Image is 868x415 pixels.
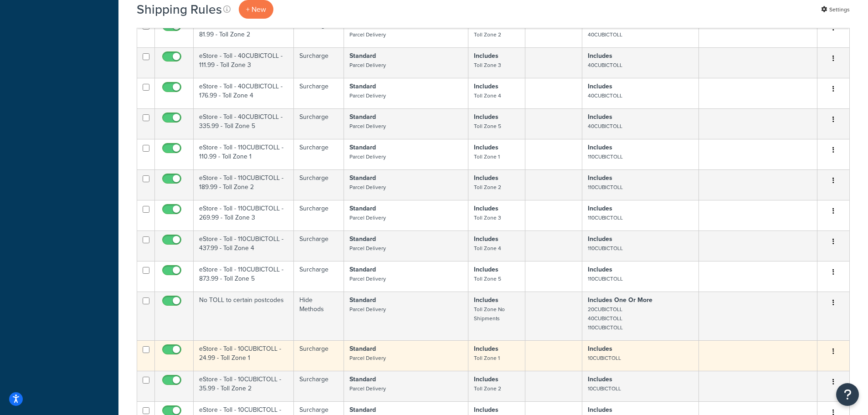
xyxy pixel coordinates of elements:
[474,295,498,305] strong: Includes
[474,51,498,61] strong: Includes
[294,200,344,231] td: Surcharge
[588,214,623,222] small: 110CUBICTOLL
[349,92,386,100] small: Parcel Delivery
[588,143,612,152] strong: Includes
[194,108,294,139] td: eStore - Toll - 40CUBICTOLL - 335.99 - Toll Zone 5
[836,383,859,406] button: Open Resource Center
[588,153,623,161] small: 110CUBICTOLL
[474,92,501,100] small: Toll Zone 4
[294,108,344,139] td: Surcharge
[294,169,344,200] td: Surcharge
[349,344,376,354] strong: Standard
[588,173,612,183] strong: Includes
[474,31,501,39] small: Toll Zone 2
[474,305,505,323] small: Toll Zone No Shipments
[349,265,376,274] strong: Standard
[474,275,501,283] small: Toll Zone 5
[294,17,344,47] td: Surcharge
[474,344,498,354] strong: Includes
[588,354,621,362] small: 10CUBICTOLL
[294,292,344,340] td: Hide Methods
[588,122,622,130] small: 40CUBICTOLL
[474,384,501,393] small: Toll Zone 2
[349,61,386,69] small: Parcel Delivery
[474,204,498,213] strong: Includes
[349,153,386,161] small: Parcel Delivery
[349,295,376,305] strong: Standard
[349,173,376,183] strong: Standard
[588,183,623,191] small: 110CUBICTOLL
[588,31,622,39] small: 40CUBICTOLL
[588,82,612,91] strong: Includes
[349,244,386,252] small: Parcel Delivery
[474,265,498,274] strong: Includes
[474,234,498,244] strong: Includes
[349,112,376,122] strong: Standard
[194,231,294,261] td: eStore - Toll - 110CUBICTOLL - 437.99 - Toll Zone 4
[349,354,386,362] small: Parcel Delivery
[349,374,376,384] strong: Standard
[294,261,344,292] td: Surcharge
[349,51,376,61] strong: Standard
[588,275,623,283] small: 110CUBICTOLL
[349,234,376,244] strong: Standard
[474,173,498,183] strong: Includes
[588,374,612,384] strong: Includes
[294,371,344,401] td: Surcharge
[194,292,294,340] td: No TOLL to certain postcodes
[474,112,498,122] strong: Includes
[294,340,344,371] td: Surcharge
[588,204,612,213] strong: Includes
[588,265,612,274] strong: Includes
[137,0,222,18] h1: Shipping Rules
[194,169,294,200] td: eStore - Toll - 110CUBICTOLL - 189.99 - Toll Zone 2
[588,305,623,332] small: 20CUBICTOLL 40CUBICTOLL 110CUBICTOLL
[194,200,294,231] td: eStore - Toll - 110CUBICTOLL - 269.99 - Toll Zone 3
[294,139,344,169] td: Surcharge
[588,234,612,244] strong: Includes
[474,61,501,69] small: Toll Zone 3
[588,61,622,69] small: 40CUBICTOLL
[588,92,622,100] small: 40CUBICTOLL
[349,214,386,222] small: Parcel Delivery
[349,122,386,130] small: Parcel Delivery
[474,374,498,384] strong: Includes
[194,340,294,371] td: eStore - Toll - 10CUBICTOLL - 24.99 - Toll Zone 1
[474,143,498,152] strong: Includes
[294,231,344,261] td: Surcharge
[588,295,652,305] strong: Includes One Or More
[588,384,621,393] small: 10CUBICTOLL
[588,112,612,122] strong: Includes
[588,244,623,252] small: 110CUBICTOLL
[474,82,498,91] strong: Includes
[349,82,376,91] strong: Standard
[294,78,344,108] td: Surcharge
[194,47,294,78] td: eStore - Toll - 40CUBICTOLL - 111.99 - Toll Zone 3
[349,405,376,415] strong: Standard
[474,354,500,362] small: Toll Zone 1
[821,3,850,16] a: Settings
[474,153,500,161] small: Toll Zone 1
[349,183,386,191] small: Parcel Delivery
[194,139,294,169] td: eStore - Toll - 110CUBICTOLL - 110.99 - Toll Zone 1
[194,17,294,47] td: eStore - Toll - 40CUBICTOLL - 81.99 - Toll Zone 2
[349,275,386,283] small: Parcel Delivery
[194,261,294,292] td: eStore - Toll - 110CUBICTOLL - 873.99 - Toll Zone 5
[349,31,386,39] small: Parcel Delivery
[349,204,376,213] strong: Standard
[474,405,498,415] strong: Includes
[194,371,294,401] td: eStore - Toll - 10CUBICTOLL - 35.99 - Toll Zone 2
[349,305,386,313] small: Parcel Delivery
[474,244,501,252] small: Toll Zone 4
[194,78,294,108] td: eStore - Toll - 40CUBICTOLL - 176.99 - Toll Zone 4
[474,122,501,130] small: Toll Zone 5
[588,405,612,415] strong: Includes
[349,143,376,152] strong: Standard
[474,183,501,191] small: Toll Zone 2
[349,384,386,393] small: Parcel Delivery
[588,51,612,61] strong: Includes
[294,47,344,78] td: Surcharge
[588,344,612,354] strong: Includes
[474,214,501,222] small: Toll Zone 3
